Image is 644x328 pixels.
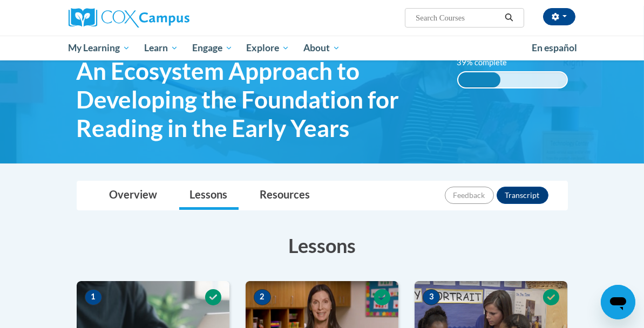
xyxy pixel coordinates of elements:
[457,57,519,69] label: 39% complete
[185,36,240,60] a: Engage
[69,8,227,28] a: Cox Campus
[501,11,517,24] button: Search
[415,11,501,24] input: Search Courses
[179,181,239,210] a: Lessons
[458,72,500,87] div: 39% complete
[69,8,189,28] img: Cox Campus
[296,36,347,60] a: About
[85,289,102,305] span: 1
[601,285,635,319] iframe: Button to launch messaging window
[246,42,289,54] span: Explore
[532,42,577,53] span: En español
[144,42,178,54] span: Learn
[60,36,584,60] div: Main menu
[77,232,568,259] h3: Lessons
[497,187,548,204] button: Transcript
[99,181,168,210] a: Overview
[77,57,441,142] span: An Ecosystem Approach to Developing the Foundation for Reading in the Early Years
[62,36,138,60] a: My Learning
[423,289,440,305] span: 3
[543,8,575,25] button: Account Settings
[303,42,340,54] span: About
[525,37,584,59] a: En español
[68,42,130,54] span: My Learning
[192,42,233,54] span: Engage
[137,36,185,60] a: Learn
[249,181,321,210] a: Resources
[254,289,271,305] span: 2
[445,187,494,204] button: Feedback
[239,36,296,60] a: Explore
